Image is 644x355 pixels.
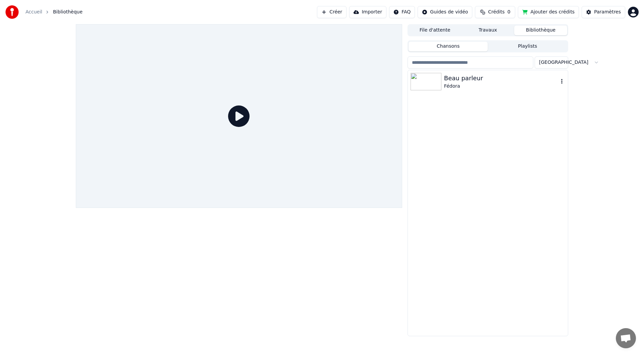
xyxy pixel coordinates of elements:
[488,42,567,51] button: Playlists
[507,9,511,15] span: 0
[53,9,83,15] span: Bibliothèque
[488,9,504,15] span: Crédits
[317,6,346,18] button: Créer
[409,42,488,51] button: Chansons
[25,9,42,15] a: Accueil
[444,74,558,83] div: Beau parleur
[25,9,83,15] nav: breadcrumb
[518,6,579,18] button: Ajouter des crédits
[462,26,515,35] button: Travaux
[444,83,558,90] div: Fédora
[5,5,19,19] img: youka
[539,59,588,66] span: [GEOGRAPHIC_DATA]
[418,6,472,18] button: Guides de vidéo
[409,26,462,35] button: File d'attente
[514,26,567,35] button: Bibliothèque
[389,6,415,18] button: FAQ
[594,9,621,15] div: Paramètres
[582,6,625,18] button: Paramètres
[616,328,636,348] div: Ouvrir le chat
[475,6,515,18] button: Crédits0
[349,6,386,18] button: Importer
